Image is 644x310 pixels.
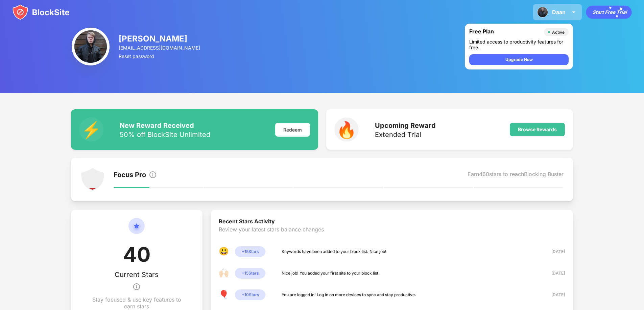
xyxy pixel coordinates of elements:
[79,117,103,142] div: ⚡️
[552,9,566,16] div: Daan
[120,121,210,130] div: New Reward Received
[375,131,436,138] div: Extended Trial
[282,270,380,277] div: Nice job! You added your first site to your block list.
[119,45,201,51] div: [EMAIL_ADDRESS][DOMAIN_NAME]
[133,279,141,295] img: info.svg
[235,246,265,257] div: + 15 Stars
[87,296,186,310] div: Stay focused & use key features to earn stars
[123,242,150,271] div: 40
[219,226,565,246] div: Review your latest stars balance changes
[219,246,230,257] div: 😃
[219,218,565,226] div: Recent Stars Activity
[334,117,359,142] div: 🔥
[149,171,157,179] img: info.svg
[12,4,70,20] img: blocksite-icon.svg
[219,289,230,300] div: 🎈
[119,53,201,59] div: Reset password
[114,171,146,180] div: Focus Pro
[505,56,533,63] div: Upgrade Now
[518,127,557,132] div: Browse Rewards
[219,268,230,279] div: 🙌🏻
[552,30,565,35] div: Active
[541,291,565,298] div: [DATE]
[375,121,436,130] div: Upcoming Reward
[541,248,565,255] div: [DATE]
[120,131,210,138] div: 50% off BlockSite Unlimited
[537,7,548,18] img: ACg8ocIsHuG4L50WoFxGkqxizCQ_MFUF4_b0Hc9ABlnDCCbTszy3Hbup=s96-c
[282,291,416,298] div: You are logged in! Log in on more devices to sync and stay productive.
[115,271,159,279] div: Current Stars
[469,28,541,36] div: Free Plan
[235,268,265,279] div: + 15 Stars
[468,171,564,180] div: Earn 460 stars to reach Blocking Buster
[541,270,565,277] div: [DATE]
[80,167,105,192] img: points-level-1.svg
[235,289,265,300] div: + 10 Stars
[469,39,569,50] div: Limited access to productivity features for free.
[275,123,310,137] div: Redeem
[119,34,201,44] div: [PERSON_NAME]
[128,218,145,242] img: circle-star.svg
[282,248,386,255] div: Keywords have been added to your block list. Nice job!
[72,28,110,65] img: ACg8ocIsHuG4L50WoFxGkqxizCQ_MFUF4_b0Hc9ABlnDCCbTszy3Hbup=s96-c
[586,5,632,19] div: animation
